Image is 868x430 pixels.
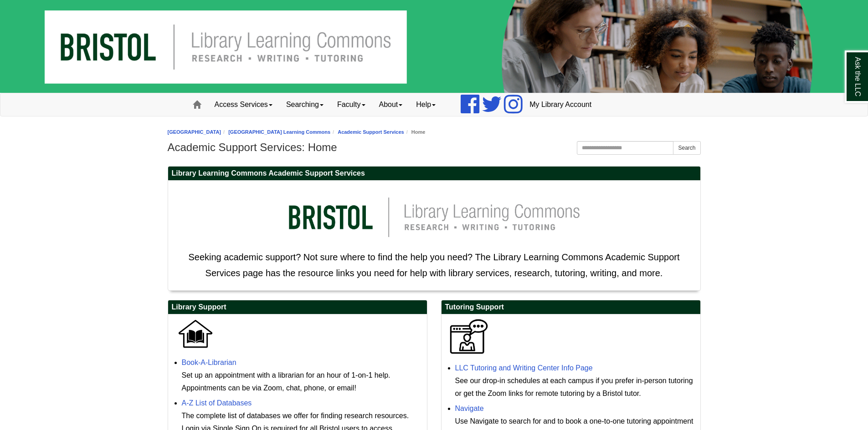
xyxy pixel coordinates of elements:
[182,369,422,395] div: Set up an appointment with a librarian for an hour of 1-on-1 help. Appointments can be via Zoom, ...
[228,129,330,135] a: [GEOGRAPHIC_DATA] Learning Commons
[455,374,696,400] div: See our drop-in schedules at each campus if you prefer in-person tutoring or get the Zoom links f...
[372,93,410,116] a: About
[188,252,679,278] span: Seeking academic support? Not sure where to find the help you need? The Library Learning Commons ...
[168,300,427,314] h2: Library Support
[404,128,426,137] li: Home
[182,359,236,366] a: Book-A-Librarian
[168,167,700,181] h2: Library Learning Commons Academic Support Services
[168,128,701,137] nav: breadcrumb
[455,364,593,372] a: LLC Tutoring and Writing Center Info Page
[442,300,700,314] h2: Tutoring Support
[330,93,372,116] a: Faculty
[409,93,442,116] a: Help
[168,141,701,154] h1: Academic Support Services: Home
[338,129,404,135] a: Academic Support Services
[455,405,484,412] a: Navigate
[208,93,279,116] a: Access Services
[523,93,598,116] a: My Library Account
[673,141,700,155] button: Search
[279,93,330,116] a: Searching
[168,129,221,135] a: [GEOGRAPHIC_DATA]
[182,399,252,407] a: A-Z List of Databases
[275,185,594,249] img: llc logo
